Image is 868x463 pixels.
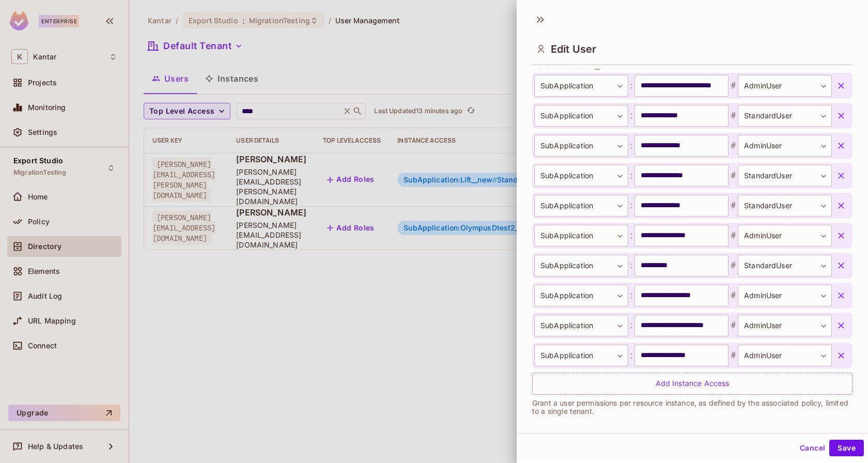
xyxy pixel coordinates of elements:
span: : [628,169,634,182]
span: : [628,110,634,122]
span: # [729,259,738,272]
div: SubApplication [534,315,628,336]
div: AdminUser [738,345,832,366]
div: SubApplication [534,285,628,306]
div: SubApplication [534,345,628,366]
span: # [729,169,738,182]
span: # [729,110,738,122]
span: : [628,199,634,212]
span: : [628,80,634,92]
span: # [729,199,738,212]
div: StandardUser [738,255,832,276]
div: AdminUser [738,225,832,246]
span: : [628,319,634,332]
div: StandardUser [738,195,832,217]
span: # [729,349,738,362]
div: SubApplication [534,75,628,97]
div: AdminUser [738,75,832,97]
div: SubApplication [534,255,628,276]
button: Cancel [796,440,829,456]
div: Add Instance Access [532,373,853,395]
div: StandardUser [738,105,832,127]
span: : [628,349,634,362]
span: : [628,259,634,272]
span: # [729,229,738,242]
span: # [729,319,738,332]
span: # [729,289,738,302]
span: : [628,289,634,302]
div: StandardUser [738,165,832,187]
button: Save [829,440,864,456]
p: Grant a user permissions per resource instance, as defined by the associated policy, limited to a... [532,399,853,415]
span: # [729,140,738,152]
span: : [628,229,634,242]
span: # [729,80,738,92]
div: SubApplication [534,195,628,217]
div: SubApplication [534,225,628,246]
div: AdminUser [738,285,832,306]
div: AdminUser [738,135,832,157]
div: SubApplication [534,135,628,157]
span: : [628,140,634,152]
div: SubApplication [534,105,628,127]
div: SubApplication [534,165,628,187]
span: Edit User [551,43,596,55]
div: AdminUser [738,315,832,336]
